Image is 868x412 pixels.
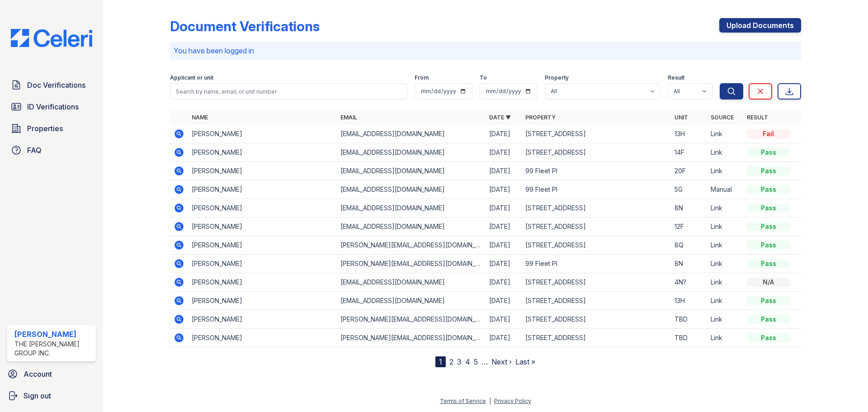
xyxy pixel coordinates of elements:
td: [EMAIL_ADDRESS][DOMAIN_NAME] [337,162,486,180]
div: | [489,398,491,404]
td: [DATE] [486,218,522,236]
a: 2 [449,357,453,366]
td: [PERSON_NAME] [188,273,337,292]
a: FAQ [7,141,96,159]
td: Link [707,236,743,255]
span: ID Verifications [27,101,79,112]
div: Pass [747,333,790,342]
td: Link [707,310,743,329]
div: Pass [747,296,790,305]
td: [STREET_ADDRESS] [522,199,670,218]
td: [PERSON_NAME] [188,255,337,273]
td: [DATE] [486,236,522,255]
td: 99 Fleet Pl [522,162,670,180]
td: [STREET_ADDRESS] [522,292,670,310]
td: Link [707,162,743,180]
td: [PERSON_NAME][EMAIL_ADDRESS][DOMAIN_NAME] [337,329,486,347]
div: Pass [747,315,790,324]
div: Pass [747,148,790,157]
span: Account [24,369,52,379]
td: [PERSON_NAME] [188,218,337,236]
td: Link [707,125,743,143]
td: [DATE] [486,255,522,273]
td: [PERSON_NAME][EMAIL_ADDRESS][DOMAIN_NAME] [337,236,486,255]
div: Pass [747,185,790,194]
a: Property [525,114,556,121]
td: TBD [671,329,707,347]
div: Pass [747,259,790,268]
td: [EMAIL_ADDRESS][DOMAIN_NAME] [337,292,486,310]
td: [STREET_ADDRESS] [522,143,670,162]
a: Last » [515,357,535,366]
span: FAQ [27,145,42,156]
td: Manual [707,180,743,199]
td: 99 Fleet Pl [522,255,670,273]
td: 8N [671,199,707,218]
a: Upload Documents [719,18,801,33]
td: [DATE] [486,125,522,143]
td: [EMAIL_ADDRESS][DOMAIN_NAME] [337,143,486,162]
td: [DATE] [486,329,522,347]
td: 12F [671,218,707,236]
td: [EMAIL_ADDRESS][DOMAIN_NAME] [337,273,486,292]
td: [PERSON_NAME] [188,125,337,143]
div: The [PERSON_NAME] Group Inc. [14,340,92,358]
td: [PERSON_NAME] [188,310,337,329]
td: [STREET_ADDRESS] [522,310,670,329]
a: Name [192,114,208,121]
input: Search by name, email, or unit number [170,83,407,99]
div: Fail [747,129,790,138]
td: Link [707,199,743,218]
td: [DATE] [486,292,522,310]
a: Source [711,114,734,121]
div: Pass [747,166,790,175]
td: Link [707,218,743,236]
td: Link [707,255,743,273]
td: [DATE] [486,180,522,199]
td: 8N [671,255,707,273]
div: N/A [747,278,790,287]
td: [EMAIL_ADDRESS][DOMAIN_NAME] [337,180,486,199]
td: [PERSON_NAME][EMAIL_ADDRESS][DOMAIN_NAME] [337,255,486,273]
td: TBD [671,310,707,329]
div: 1 [435,356,446,367]
a: 3 [457,357,462,366]
td: 14F [671,143,707,162]
td: 13H [671,125,707,143]
div: Pass [747,222,790,231]
td: 13H [671,292,707,310]
td: [DATE] [486,310,522,329]
td: [PERSON_NAME] [188,199,337,218]
label: Property [545,74,569,81]
a: 5 [474,357,478,366]
a: Sign out [4,387,99,405]
a: Result [747,114,768,121]
p: You have been logged in [174,45,797,56]
label: Result [668,74,684,81]
td: [DATE] [486,273,522,292]
td: [PERSON_NAME] [188,162,337,180]
td: [PERSON_NAME] [188,236,337,255]
div: Pass [747,241,790,250]
td: [STREET_ADDRESS] [522,273,670,292]
a: ID Verifications [7,98,96,116]
label: To [480,74,487,81]
td: Link [707,273,743,292]
td: Link [707,329,743,347]
td: [EMAIL_ADDRESS][DOMAIN_NAME] [337,218,486,236]
span: Properties [27,123,63,134]
td: [DATE] [486,199,522,218]
td: [PERSON_NAME] [188,143,337,162]
td: Link [707,143,743,162]
div: [PERSON_NAME] [14,329,92,340]
td: [STREET_ADDRESS] [522,218,670,236]
span: … [481,356,488,367]
td: [STREET_ADDRESS] [522,125,670,143]
td: [DATE] [486,143,522,162]
td: [STREET_ADDRESS] [522,329,670,347]
a: Account [4,365,99,383]
a: Terms of Service [440,398,486,404]
span: Sign out [24,390,51,401]
a: Date ▼ [489,114,511,121]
